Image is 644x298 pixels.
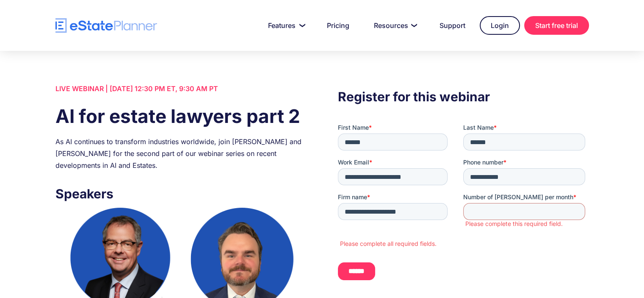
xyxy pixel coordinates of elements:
[258,17,312,34] a: Features
[480,16,520,35] a: Login
[524,16,589,35] a: Start free trial
[338,123,589,287] iframe: Form 0
[55,136,306,171] div: As AI continues to transform industries worldwide, join [PERSON_NAME] and [PERSON_NAME] for the s...
[429,17,475,34] a: Support
[55,103,306,129] h1: AI for estate lawyers part 2
[317,17,359,34] a: Pricing
[55,18,157,33] a: home
[55,184,306,203] h3: Speakers
[55,83,306,95] div: LIVE WEBINAR | [DATE] 12:30 PM ET, 9:30 AM PT
[364,17,425,34] a: Resources
[338,87,589,106] h3: Register for this webinar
